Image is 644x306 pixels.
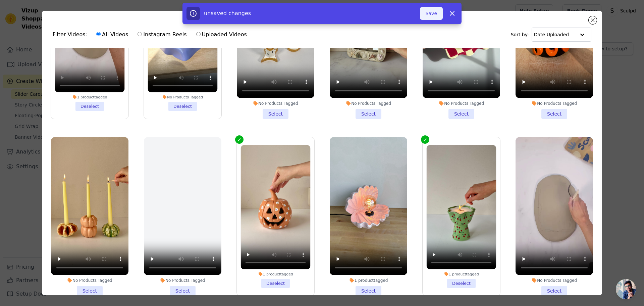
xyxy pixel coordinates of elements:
div: No Products Tagged [423,101,500,106]
div: No Products Tagged [51,278,128,283]
a: Open chat [616,279,636,299]
div: No Products Tagged [516,278,593,283]
div: Filter Videos: [53,27,251,42]
label: Uploaded Videos [196,30,247,39]
div: No Products Tagged [148,95,217,99]
div: Sort by: [511,28,592,42]
div: No Products Tagged [330,101,407,106]
button: Save [420,7,443,20]
div: No Products Tagged [237,101,314,106]
div: No Products Tagged [144,278,221,283]
div: No Products Tagged [516,101,593,106]
label: All Videos [96,30,128,39]
label: Instagram Reels [137,30,187,39]
div: 1 product tagged [330,278,407,283]
div: 1 product tagged [240,271,310,276]
span: unsaved changes [204,10,251,16]
div: 1 product tagged [427,271,496,276]
div: 1 product tagged [55,95,124,99]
